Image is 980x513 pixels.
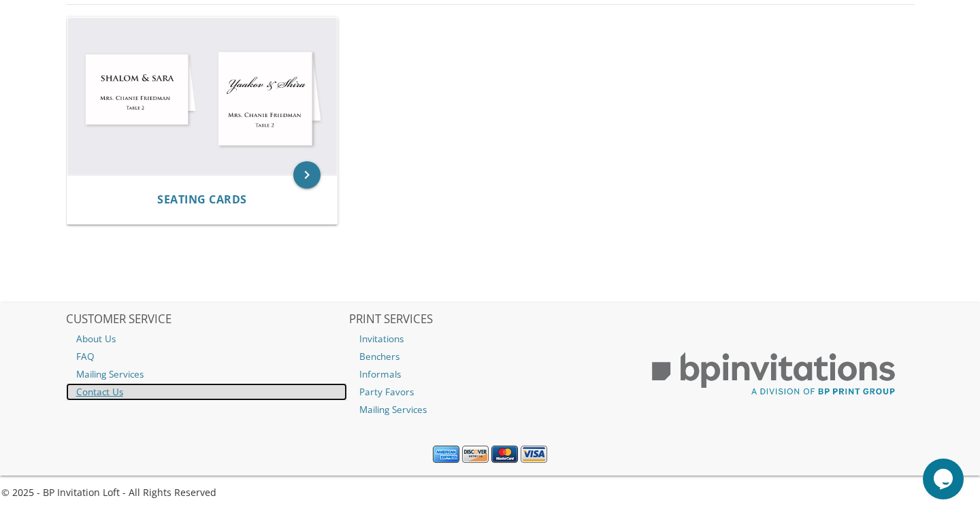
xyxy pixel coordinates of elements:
[157,192,247,207] span: Seating Cards
[923,459,966,499] iframe: chat widget
[293,161,321,188] a: keyboard_arrow_right
[433,446,459,463] img: American Express
[349,383,631,401] a: Party Favors
[349,348,631,365] a: Benchers
[633,340,915,408] img: BP Print Group
[66,348,348,365] a: FAQ
[462,446,489,463] img: Discover
[491,446,518,463] img: MasterCard
[349,313,631,327] h2: PRINT SERVICES
[66,365,348,383] a: Mailing Services
[66,330,348,348] a: About Us
[521,446,547,463] img: Visa
[157,193,247,206] a: Seating Cards
[66,313,348,327] h2: CUSTOMER SERVICE
[349,401,631,418] a: Mailing Services
[349,365,631,383] a: Informals
[349,330,631,348] a: Invitations
[67,18,337,175] img: Seating Cards
[66,383,348,401] a: Contact Us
